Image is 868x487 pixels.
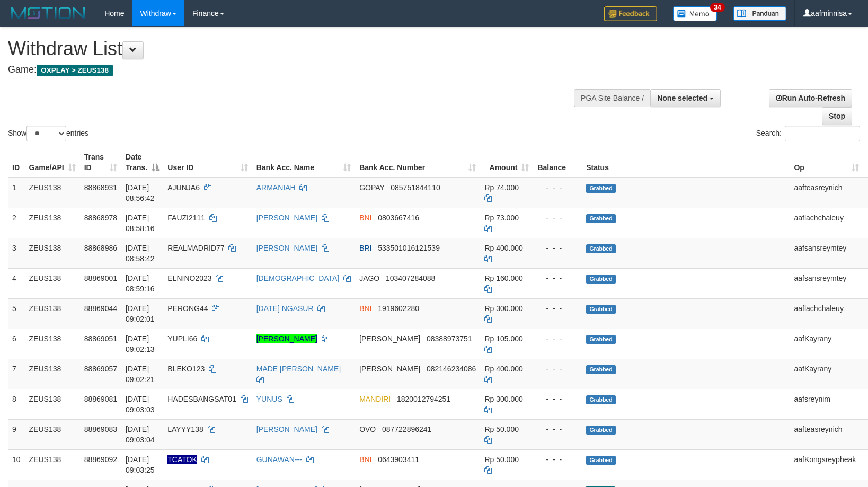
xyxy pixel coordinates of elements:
td: aafKayrany [790,359,863,389]
span: Rp 400.000 [484,244,522,252]
a: ARMANIAH [256,183,296,192]
span: 88869051 [84,334,117,343]
td: 6 [8,329,25,359]
span: None selected [657,94,707,102]
td: aafsansreymtey [790,268,863,298]
span: [DATE] 09:02:13 [126,334,155,353]
span: OXPLAY > ZEUS138 [37,65,113,76]
td: 5 [8,298,25,329]
span: PERONG44 [167,304,208,313]
span: Rp 50.000 [484,425,519,433]
div: - - - [537,394,578,404]
th: Status [582,147,790,178]
td: ZEUS138 [25,298,80,329]
span: Rp 73.000 [484,214,519,222]
span: [DATE] 09:03:25 [126,455,155,474]
th: User ID: activate to sort column ascending [163,147,252,178]
span: 88869044 [84,304,117,313]
span: Rp 160.000 [484,274,522,282]
span: 88869057 [84,365,117,373]
span: 88869001 [84,274,117,282]
img: MOTION_logo.png [8,5,88,21]
span: Grabbed [586,244,616,253]
span: ELNINO2023 [167,274,211,282]
span: BNI [359,455,371,464]
th: Bank Acc. Number: activate to sort column ascending [355,147,480,178]
span: [DATE] 09:03:04 [126,425,155,444]
div: - - - [537,243,578,253]
span: Grabbed [586,426,616,435]
th: Op: activate to sort column ascending [790,147,863,178]
span: Grabbed [586,456,616,465]
td: ZEUS138 [25,329,80,359]
th: Balance [533,147,582,178]
span: Copy 103407284088 to clipboard [386,274,435,282]
span: [DATE] 09:03:03 [126,395,155,414]
a: Stop [822,107,852,125]
span: HADESBANGSAT01 [167,395,236,403]
span: Rp 300.000 [484,395,522,403]
span: Grabbed [586,275,616,284]
td: ZEUS138 [25,419,80,449]
div: - - - [537,333,578,344]
span: Copy 08388973751 to clipboard [427,334,472,343]
span: REALMADRID77 [167,244,224,252]
span: BLEKO123 [167,365,205,373]
label: Show entries [8,126,88,141]
h4: Game: [8,65,568,75]
div: - - - [537,424,578,435]
a: [PERSON_NAME] [256,334,317,343]
span: [DATE] 09:02:01 [126,304,155,323]
th: ID [8,147,25,178]
span: 88869083 [84,425,117,433]
img: Button%20Memo.svg [673,6,718,21]
td: aafsreynim [790,389,863,419]
td: aafKongsreypheak [790,449,863,480]
button: None selected [650,89,721,107]
a: [PERSON_NAME] [256,244,317,252]
td: ZEUS138 [25,268,80,298]
span: LAYYY138 [167,425,203,433]
div: - - - [537,303,578,314]
span: Rp 105.000 [484,334,522,343]
th: Date Trans.: activate to sort column descending [121,147,163,178]
span: Grabbed [586,335,616,344]
td: ZEUS138 [25,449,80,480]
span: Grabbed [586,184,616,193]
td: ZEUS138 [25,359,80,389]
img: panduan.png [733,6,786,21]
td: 1 [8,178,25,208]
span: Copy 085751844110 to clipboard [391,183,440,192]
div: - - - [537,212,578,223]
label: Search: [756,126,860,141]
select: Showentries [26,126,66,141]
span: GOPAY [359,183,384,192]
span: 88868931 [84,183,117,192]
span: JAGO [359,274,379,282]
span: FAUZI2111 [167,214,205,222]
span: Rp 400.000 [484,365,522,373]
th: Game/API: activate to sort column ascending [25,147,80,178]
a: [PERSON_NAME] [256,214,317,222]
th: Amount: activate to sort column ascending [480,147,533,178]
td: 4 [8,268,25,298]
span: Copy 533501016121539 to clipboard [378,244,440,252]
input: Search: [785,126,860,141]
a: YUNUS [256,395,282,403]
span: Copy 1919602280 to clipboard [378,304,419,313]
td: ZEUS138 [25,208,80,238]
span: 88868986 [84,244,117,252]
a: [DEMOGRAPHIC_DATA] [256,274,340,282]
td: 9 [8,419,25,449]
span: [PERSON_NAME] [359,334,420,343]
span: [DATE] 08:56:42 [126,183,155,202]
td: ZEUS138 [25,178,80,208]
span: BNI [359,304,371,313]
span: Rp 74.000 [484,183,519,192]
span: 88869081 [84,395,117,403]
span: Nama rekening ada tanda titik/strip, harap diedit [167,455,197,464]
td: 2 [8,208,25,238]
span: Copy 082146234086 to clipboard [427,365,476,373]
span: Copy 0643903411 to clipboard [378,455,419,464]
td: 10 [8,449,25,480]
